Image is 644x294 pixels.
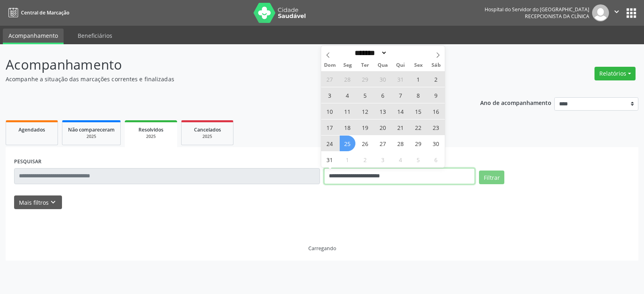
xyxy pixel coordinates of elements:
span: Não compareceram [68,126,115,133]
span: Agosto 13, 2025 [375,103,391,119]
span: Setembro 5, 2025 [411,152,426,167]
span: Agosto 7, 2025 [393,87,409,103]
button: Relatórios [594,67,636,80]
span: Julho 30, 2025 [375,71,391,87]
a: Acompanhamento [3,29,64,44]
span: Agosto 22, 2025 [411,119,426,135]
div: Hospital do Servidor do [GEOGRAPHIC_DATA] [485,6,589,13]
span: Agosto 27, 2025 [375,136,391,151]
span: Agendados [19,126,45,133]
span: Agosto 14, 2025 [393,103,409,119]
select: Month [352,49,388,57]
span: Julho 29, 2025 [357,71,373,87]
i:  [612,7,621,16]
span: Recepcionista da clínica [525,13,589,20]
span: Agosto 6, 2025 [375,87,391,103]
p: Ano de acompanhamento [480,97,551,107]
span: Ter [356,63,374,68]
span: Agosto 20, 2025 [375,119,391,135]
p: Acompanhamento [6,55,448,75]
span: Agosto 18, 2025 [340,119,355,135]
span: Agosto 9, 2025 [428,87,444,103]
span: Seg [339,63,356,68]
span: Central de Marcação [21,9,69,16]
button: apps [624,6,638,20]
span: Setembro 3, 2025 [375,152,391,167]
label: PESQUISAR [14,156,41,168]
span: Sáb [427,63,445,68]
span: Setembro 4, 2025 [393,152,409,167]
span: Qui [392,63,409,68]
span: Agosto 29, 2025 [411,136,426,151]
div: 2025 [68,134,115,140]
div: 2025 [130,134,171,140]
span: Agosto 17, 2025 [322,119,338,135]
a: Beneficiários [72,29,118,43]
button: Filtrar [479,171,504,184]
span: Dom [321,63,339,68]
div: 2025 [187,134,227,140]
span: Agosto 15, 2025 [411,103,426,119]
span: Agosto 3, 2025 [322,87,338,103]
span: Agosto 19, 2025 [357,119,373,135]
span: Agosto 1, 2025 [411,71,426,87]
span: Cancelados [194,126,221,133]
span: Julho 31, 2025 [393,71,409,87]
img: img [592,4,609,21]
span: Julho 28, 2025 [340,71,355,87]
span: Agosto 11, 2025 [340,103,355,119]
span: Setembro 2, 2025 [357,152,373,167]
span: Agosto 4, 2025 [340,87,355,103]
button: Mais filtroskeyboard_arrow_down [14,195,62,210]
span: Agosto 25, 2025 [340,136,355,151]
span: Setembro 1, 2025 [340,152,355,167]
span: Agosto 21, 2025 [393,119,409,135]
span: Agosto 28, 2025 [393,136,409,151]
span: Agosto 30, 2025 [428,136,444,151]
a: Central de Marcação [6,6,69,19]
span: Agosto 23, 2025 [428,119,444,135]
span: Qua [374,63,392,68]
span: Agosto 10, 2025 [322,103,338,119]
span: Setembro 6, 2025 [428,152,444,167]
span: Julho 27, 2025 [322,71,338,87]
i: keyboard_arrow_down [49,198,58,207]
div: Carregando [308,245,336,252]
span: Agosto 26, 2025 [357,136,373,151]
span: Agosto 2, 2025 [428,71,444,87]
span: Agosto 24, 2025 [322,136,338,151]
span: Agosto 12, 2025 [357,103,373,119]
button:  [609,4,624,21]
span: Sex [409,63,427,68]
p: Acompanhe a situação das marcações correntes e finalizadas [6,75,448,83]
span: Resolvidos [138,126,163,133]
span: Agosto 16, 2025 [428,103,444,119]
span: Agosto 8, 2025 [411,87,426,103]
span: Agosto 31, 2025 [322,152,338,167]
span: Agosto 5, 2025 [357,87,373,103]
